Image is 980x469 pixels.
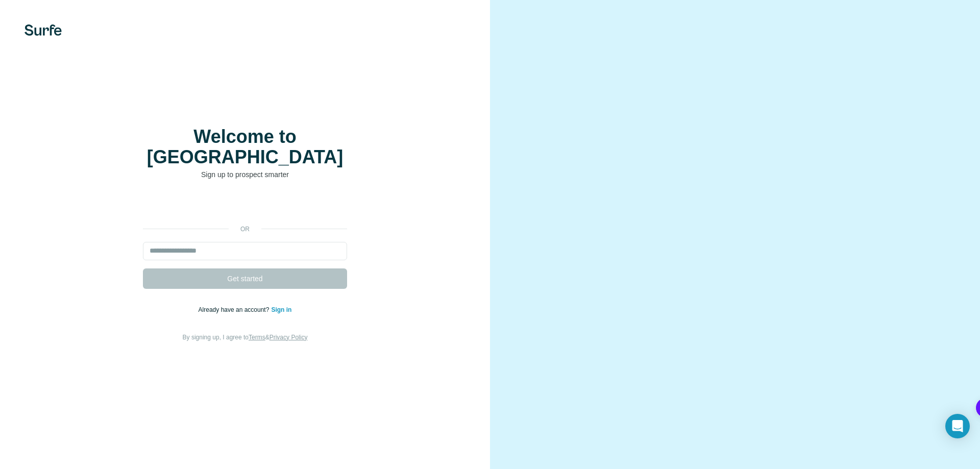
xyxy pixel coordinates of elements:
[229,225,261,234] p: or
[183,334,308,341] span: By signing up, I agree to &
[199,306,272,313] span: Already have an account?
[269,334,308,341] a: Privacy Policy
[24,24,62,36] img: Surfe's logo
[249,334,265,341] a: Terms
[143,127,347,167] h1: Welcome to [GEOGRAPHIC_DATA]
[143,169,347,180] p: Sign up to prospect smarter
[271,306,291,313] a: Sign in
[138,195,352,217] iframe: Sign in with Google Button
[945,414,970,438] div: Open Intercom Messenger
